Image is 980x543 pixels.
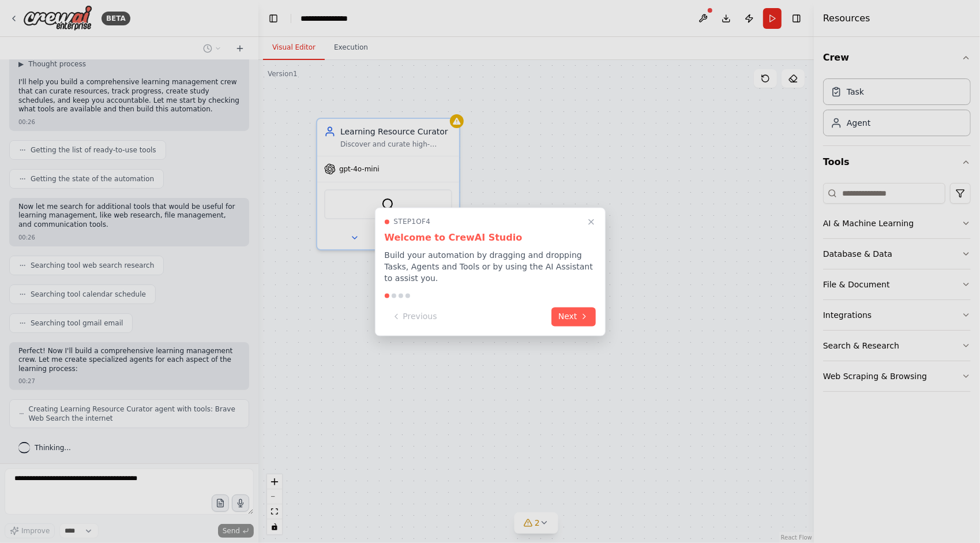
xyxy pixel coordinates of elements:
button: Close walkthrough [584,215,598,229]
h3: Welcome to CrewAI Studio [385,231,596,245]
button: Previous [385,307,444,326]
button: Next [551,307,596,326]
span: Step 1 of 4 [394,217,431,226]
button: Hide left sidebar [265,10,281,27]
p: Build your automation by dragging and dropping Tasks, Agents and Tools or by using the AI Assista... [385,249,596,284]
